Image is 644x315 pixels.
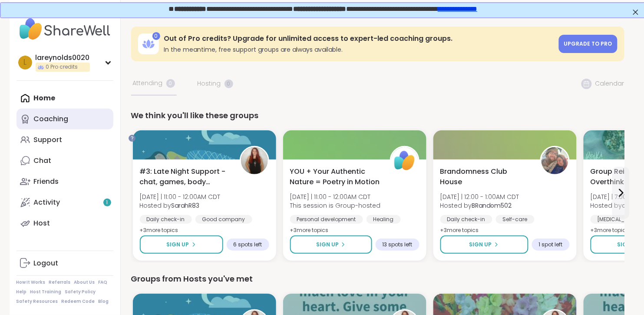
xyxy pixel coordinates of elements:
span: [DATE] | 11:00 - 12:00AM CDT [140,192,221,201]
a: Support [17,129,113,150]
span: 6 spots left [234,241,262,248]
div: lareynolds0020 [36,53,90,63]
span: This session is Group-hosted [290,201,381,210]
span: 1 spot left [539,241,563,248]
div: Daily check-in [140,215,192,224]
iframe: Spotlight [129,135,135,142]
span: 1 [106,199,108,206]
a: Redeem Code [62,298,95,305]
div: Groups from Hosts you've met [131,273,624,285]
div: Coaching [34,114,69,124]
button: Sign Up [440,235,528,254]
a: Blog [99,298,109,305]
a: Referrals [49,279,71,285]
span: 13 spots left [383,241,413,248]
span: 0 Pro credits [46,63,78,71]
span: Brandomness Club House [440,166,531,187]
div: Host [34,219,50,228]
img: BRandom502 [542,147,568,174]
a: Host [17,213,113,234]
span: Upgrade to Pro [564,40,612,47]
img: SarahR83 [241,147,268,174]
div: Support [34,135,63,145]
button: Sign Up [140,235,223,254]
div: 0 [152,32,160,40]
h3: In the meantime, free support groups are always available. [164,45,554,54]
span: Hosted by [140,201,221,210]
a: How It Works [17,279,46,285]
b: SarahR83 [172,201,200,210]
div: Good company [195,215,252,224]
a: Safety Policy [65,289,96,295]
a: About Us [74,279,95,285]
h3: Out of Pro credits? Upgrade for unlimited access to expert-led coaching groups. [164,34,554,43]
img: ShareWell [391,147,418,174]
a: Logout [17,253,113,274]
div: Daily check-in [440,215,492,224]
a: Host Training [30,289,62,295]
div: Logout [34,259,59,268]
span: [DATE] | 12:00 - 1:00AM CDT [440,192,519,201]
div: Personal development [290,215,363,224]
span: Hosted by [440,201,519,210]
div: Chat [34,156,52,166]
a: Help [17,289,27,295]
a: Safety Resources [17,298,58,305]
button: Sign Up [290,235,372,254]
span: [DATE] | 11:00 - 12:00AM CDT [290,192,381,201]
div: We think you'll like these groups [131,109,624,122]
div: Healing [367,215,401,224]
span: YOU + Your Authentic Nature = Poetry in Motion [290,166,380,187]
a: Chat [17,150,113,171]
a: FAQ [99,279,108,285]
div: Activity [34,198,60,207]
div: Self-care [496,215,535,224]
img: ShareWell Nav Logo [17,14,113,44]
span: Sign Up [469,241,492,249]
span: l [23,57,26,68]
a: Friends [17,171,113,192]
span: Sign Up [167,241,189,249]
a: Upgrade to Pro [559,35,618,53]
span: Sign Up [618,241,640,249]
span: Sign Up [316,241,339,249]
span: #3: Late Night Support - chat, games, body double [140,166,230,187]
a: Coaching [17,109,113,129]
a: Activity1 [17,192,113,213]
b: BRandom502 [472,201,512,210]
div: Friends [34,177,59,186]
